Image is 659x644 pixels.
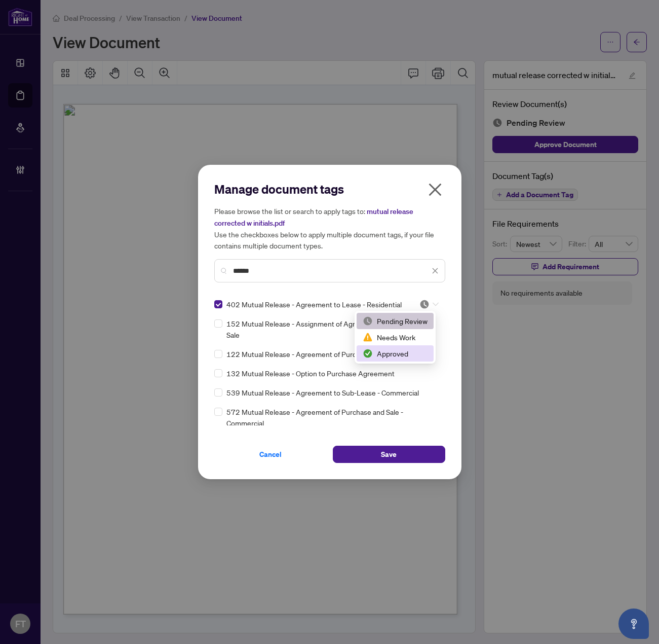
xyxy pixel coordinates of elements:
span: 539 Mutual Release - Agreement to Sub-Lease - Commercial [226,387,419,398]
span: close [432,267,439,274]
img: status [419,299,430,309]
div: Approved [357,345,434,362]
h2: Manage document tags [214,181,445,197]
span: Save [381,446,397,462]
span: 572 Mutual Release - Agreement of Purchase and Sale - Commercial [226,406,439,428]
button: Cancel [214,446,327,463]
div: Pending Review [363,315,428,327]
span: 402 Mutual Release - Agreement to Lease - Residential [226,299,402,310]
div: Needs Work [357,329,434,345]
button: Save [333,446,445,463]
span: close [427,182,443,198]
span: Pending Review [419,299,439,309]
img: status [363,316,373,326]
span: 152 Mutual Release - Assignment of Agreement of Purchase and Sale [226,318,439,340]
div: Needs Work [363,332,428,343]
span: 122 Mutual Release - Agreement of Purchase and Sale [226,348,399,360]
span: 132 Mutual Release - Option to Purchase Agreement [226,368,395,379]
h5: Please browse the list or search to apply tags to: Use the checkboxes below to apply multiple doc... [214,205,445,251]
div: Approved [363,348,428,359]
div: Pending Review [357,313,434,329]
img: status [363,332,373,342]
img: status [363,348,373,359]
span: Cancel [259,446,282,462]
button: Open asap [618,609,649,639]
